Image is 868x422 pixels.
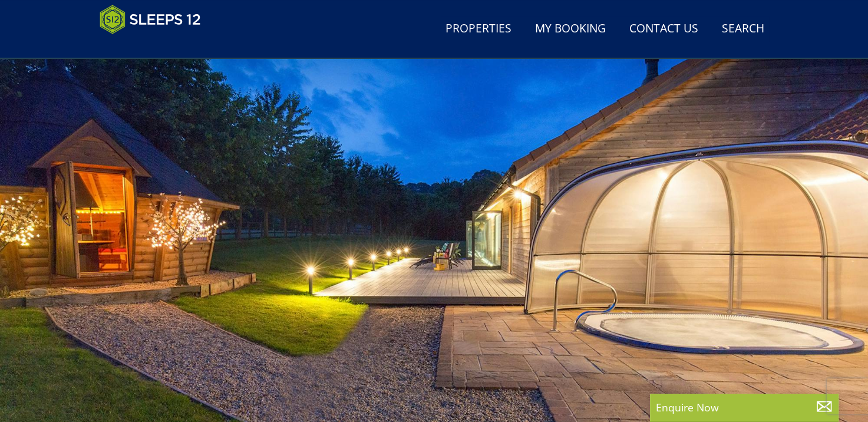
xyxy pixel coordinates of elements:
a: Contact Us [625,16,703,42]
a: Properties [441,16,516,42]
a: Search [717,16,769,42]
iframe: Customer reviews powered by Trustpilot [94,41,217,51]
a: My Booking [530,16,610,42]
img: Sleeps 12 [100,5,201,34]
p: Enquire Now [656,400,833,415]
